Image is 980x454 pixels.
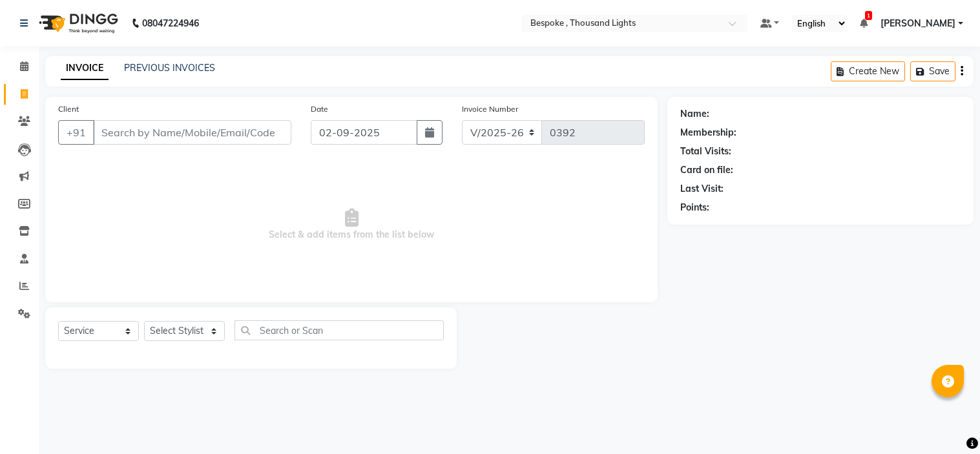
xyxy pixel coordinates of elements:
[93,120,291,145] input: Search by Name/Mobile/Email/Code
[61,57,109,80] a: INVOICE
[680,182,724,196] div: Last Visit:
[462,103,518,115] label: Invoice Number
[680,163,733,177] div: Card on file:
[910,61,955,81] button: Save
[881,17,955,30] span: [PERSON_NAME]
[124,62,215,74] a: PREVIOUS INVOICES
[58,160,645,289] span: Select & add items from the list below
[311,103,328,115] label: Date
[58,120,94,145] button: +91
[860,17,868,29] a: 1
[831,61,905,81] button: Create New
[58,103,79,115] label: Client
[680,107,709,121] div: Name:
[865,11,872,20] span: 1
[680,145,731,158] div: Total Visits:
[33,5,121,41] img: logo
[926,402,967,441] iframe: chat widget
[680,126,736,139] div: Membership:
[680,201,709,214] div: Points:
[235,320,444,340] input: Search or Scan
[142,5,199,41] b: 08047224946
